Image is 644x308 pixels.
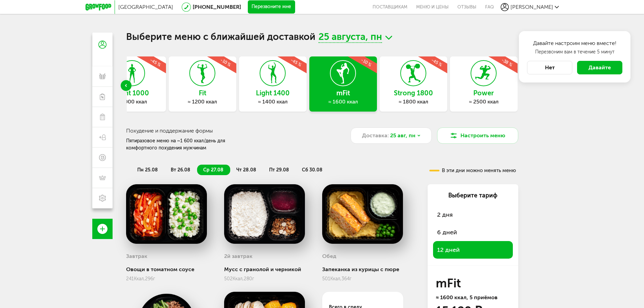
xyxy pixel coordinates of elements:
h4: Давайте настроим меню вместе! [527,39,622,47]
button: Настроить меню [437,127,518,144]
div: ≈ 1600 ккал [309,98,377,105]
span: Давайте [589,64,611,71]
span: 6 дней [437,229,457,236]
div: В эти дни можно менять меню [429,168,516,173]
h3: mFit [436,278,510,289]
p: Перезвоним вам в течение 5 минут [527,49,622,55]
h1: Выберите меню с ближайшей доставкой [126,32,518,43]
span: Ккал, [233,276,244,282]
h3: Light 1000 [98,89,166,97]
div: -38 % [476,42,539,83]
div: ≈ 1400 ккал [239,98,307,105]
div: -45 % [265,42,328,83]
div: 241 296 [126,276,207,282]
span: пн 25.08 [137,167,158,173]
img: big_mOe8z449M5M7lfOZ.png [126,184,207,244]
span: г [350,276,352,282]
span: [GEOGRAPHIC_DATA] [118,4,173,10]
h3: Похудение и поддержание формы [126,127,307,134]
span: пт 29.08 [269,167,289,173]
span: вт 26.08 [171,167,190,173]
h3: 2й завтрак [224,253,253,259]
img: big_XVkTC3FBYXOheKHU.png [322,184,403,244]
div: -45 % [405,42,468,83]
span: Ккал, [134,276,145,282]
div: Овощи в томатном соусе [126,266,207,273]
div: -45 % [124,42,187,83]
span: 25 авг, пн [390,132,415,140]
div: ≈ 1000 ккал [98,98,166,105]
h3: Fit [169,89,236,97]
div: Мусс с гранолой и черникой [224,266,305,273]
div: 501 364 [322,276,403,282]
button: Давайте [577,61,622,74]
span: г [252,276,254,282]
div: -10 % [335,42,398,83]
img: big_oNJ7c1XGuxDSvFDf.png [224,184,305,244]
h3: Strong 1800 [380,89,447,97]
span: ≈ 1600 ккал, 5 приёмов [436,294,498,301]
span: ср 27.08 [203,167,223,173]
div: Запеканка из курицы с пюре [322,266,403,273]
span: г [153,276,155,282]
div: Пятиразовое меню на ~1 600 ккал/день для комфортного похудения мужчинам [126,137,238,151]
button: Перезвоните мне [248,0,295,14]
span: [PERSON_NAME] [510,4,553,10]
h3: Light 1400 [239,89,307,97]
h3: Power [450,89,518,97]
span: Доставка: [362,132,389,140]
span: 25 августа, пн [318,32,382,43]
div: -10 % [194,42,257,83]
div: ≈ 1200 ккал [169,98,236,105]
span: Ккал, [330,276,341,282]
h3: mFit [309,89,377,97]
span: чт 28.08 [236,167,256,173]
div: ≈ 2500 ккал [450,98,518,105]
span: 2 дня [437,211,453,218]
button: Нет [527,61,572,74]
div: ≈ 1800 ккал [380,98,447,105]
div: 502 280 [224,276,305,282]
h3: Обед [322,253,336,259]
a: [PHONE_NUMBER] [193,4,241,10]
h3: Завтрак [126,253,147,259]
span: сб 30.08 [302,167,323,173]
span: 12 дней [437,246,460,254]
div: Выберите тариф [433,191,513,200]
div: Previous slide [121,80,132,91]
